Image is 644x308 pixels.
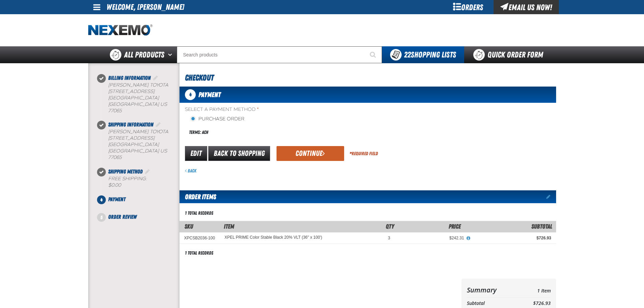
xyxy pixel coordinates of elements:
[185,106,368,113] span: Select a Payment Method
[208,146,270,161] a: Back to Shopping
[185,250,213,256] div: 1 total records
[531,223,552,230] span: Subtotal
[464,46,556,63] a: Quick Order Form
[108,214,137,220] span: Order Review
[101,168,180,195] li: Shipping Method. Step 3 of 5. Completed
[166,46,177,63] button: Open All Products pages
[88,24,152,36] a: Home
[108,155,122,160] bdo: 77065
[190,116,244,122] label: Purchase Order
[101,213,180,221] li: Order Review. Step 5 of 5. Not Completed
[97,195,106,204] span: 4
[515,299,550,308] td: $726.93
[185,125,368,140] div: Terms: ACH
[108,182,121,188] strong: $0.00
[198,91,221,99] span: Payment
[467,284,515,296] th: Summary
[180,232,220,243] td: XPCSB2036-100
[515,284,550,296] td: 1 Item
[96,74,180,221] nav: Checkout steps. Current step is Payment. Step 4 of 5
[108,82,168,88] span: [PERSON_NAME] Toyota
[185,146,207,161] a: Edit
[185,73,214,82] span: Checkout
[177,46,382,63] input: Search
[108,95,159,101] span: [GEOGRAPHIC_DATA]
[190,116,196,121] input: Purchase Order
[108,135,154,141] span: [STREET_ADDRESS]
[160,148,167,154] span: US
[180,190,216,203] h2: Order Items
[404,50,456,60] span: Shopping Lists
[160,101,167,107] span: US
[108,75,151,81] span: Billing Information
[108,196,125,203] span: Payment
[386,223,394,230] span: Qty
[101,74,180,121] li: Billing Information. Step 1 of 5. Completed
[155,121,162,128] a: Edit Shipping Information
[108,129,168,135] span: [PERSON_NAME] Toyota
[108,142,159,147] span: [GEOGRAPHIC_DATA]
[404,50,411,60] strong: 22
[108,148,159,154] span: [GEOGRAPHIC_DATA]
[108,121,153,128] span: Shipping Information
[108,89,154,94] span: [STREET_ADDRESS]
[88,24,152,36] img: Nexemo logo
[388,236,390,240] span: 3
[400,235,464,241] div: $242.31
[449,223,461,230] span: Price
[224,235,322,240] : XPEL PRIME Color Stable Black 20% VLT (36" x 100')
[224,223,234,230] span: Item
[350,150,378,157] div: Required Field
[108,108,122,114] bdo: 77065
[365,46,382,63] button: Start Searching
[277,146,344,161] button: Continue
[464,235,473,241] button: View All Prices for XPEL PRIME Color Stable Black 20% VLT (36" x 100')
[108,101,159,107] span: [GEOGRAPHIC_DATA]
[467,299,515,308] th: Subtotal
[124,49,164,61] span: All Products
[152,75,159,81] a: Edit Billing Information
[185,223,193,230] a: SKU
[546,194,556,199] a: Edit items
[185,210,213,216] div: 1 total records
[144,168,151,175] a: Edit Shipping Method
[474,235,551,241] div: $726.93
[101,121,180,167] li: Shipping Information. Step 2 of 5. Completed
[101,195,180,213] li: Payment. Step 4 of 5. Not Completed
[185,89,196,100] span: 4
[97,213,106,222] span: 5
[185,168,196,173] a: Back
[382,46,464,63] button: You have 22 Shopping Lists. Open to view details
[108,176,180,189] div: Free Shipping:
[108,168,143,175] span: Shipping Method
